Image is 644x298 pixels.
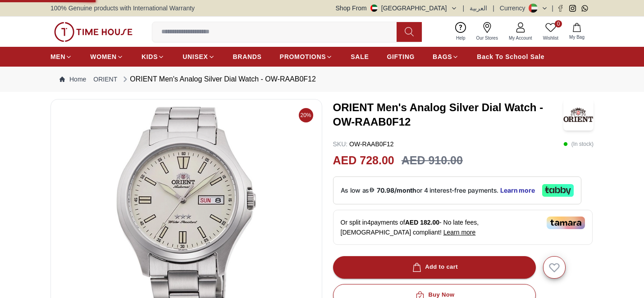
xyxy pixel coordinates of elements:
button: Shop From[GEOGRAPHIC_DATA] [336,4,457,13]
a: Back To School Sale [477,49,544,65]
span: 100% Genuine products with International Warranty [50,4,195,13]
a: WOMEN [90,49,123,65]
span: BAGS [433,52,452,61]
a: Our Stores [471,20,503,43]
h2: AED 728.00 [333,152,394,169]
a: KIDS [142,49,164,65]
span: Back To School Sale [477,52,544,61]
span: My Bag [566,34,588,41]
a: Whatsapp [581,5,588,12]
span: GIFTING [387,52,415,61]
a: Help [451,20,471,43]
img: ... [54,22,132,42]
button: Add to cart [333,256,536,279]
a: ORIENT [93,75,117,84]
span: WOMEN [90,52,117,61]
span: KIDS [142,52,158,61]
div: Add to cart [411,262,458,272]
span: UNISEX [183,52,208,61]
a: BAGS [433,49,459,65]
div: Or split in 4 payments of - No late fees, [DEMOGRAPHIC_DATA] compliant! [333,210,593,245]
a: Home [59,75,86,84]
span: | [493,4,494,13]
a: GIFTING [387,49,415,65]
span: Wishlist [539,35,562,41]
span: My Account [505,35,536,41]
p: ( In stock ) [563,140,594,149]
a: SALE [351,49,369,65]
span: SALE [351,52,369,61]
span: BRANDS [233,52,262,61]
p: OW-RAAB0F12 [333,140,394,149]
a: Instagram [569,5,576,12]
span: 20% [299,108,313,122]
a: BRANDS [233,49,262,65]
span: Help [452,35,469,41]
h3: ORIENT Men's Analog Silver Dial Watch - OW-RAAB0F12 [333,100,563,129]
span: Our Stores [473,35,502,41]
button: العربية [470,4,487,13]
div: Currency [500,4,529,13]
button: My Bag [564,21,590,42]
img: ORIENT Men's Analog Silver Dial Watch - OW-RAAB0F12 [563,99,594,131]
a: UNISEX [183,49,215,65]
span: | [463,4,465,13]
h3: AED 910.00 [402,152,463,169]
span: Learn more [443,229,476,236]
span: 0 [555,20,562,27]
img: United Arab Emirates [370,5,378,12]
span: MEN [50,52,65,61]
img: Tamara [547,217,585,229]
div: ORIENT Men's Analog Silver Dial Watch - OW-RAAB0F12 [121,74,316,85]
a: MEN [50,49,72,65]
span: AED 182.00 [405,219,439,226]
a: PROMOTIONS [280,49,333,65]
span: | [552,4,553,13]
nav: Breadcrumb [50,67,594,92]
span: PROMOTIONS [280,52,326,61]
a: 0Wishlist [538,20,564,43]
span: SKU : [333,140,348,148]
a: Facebook [557,5,564,12]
